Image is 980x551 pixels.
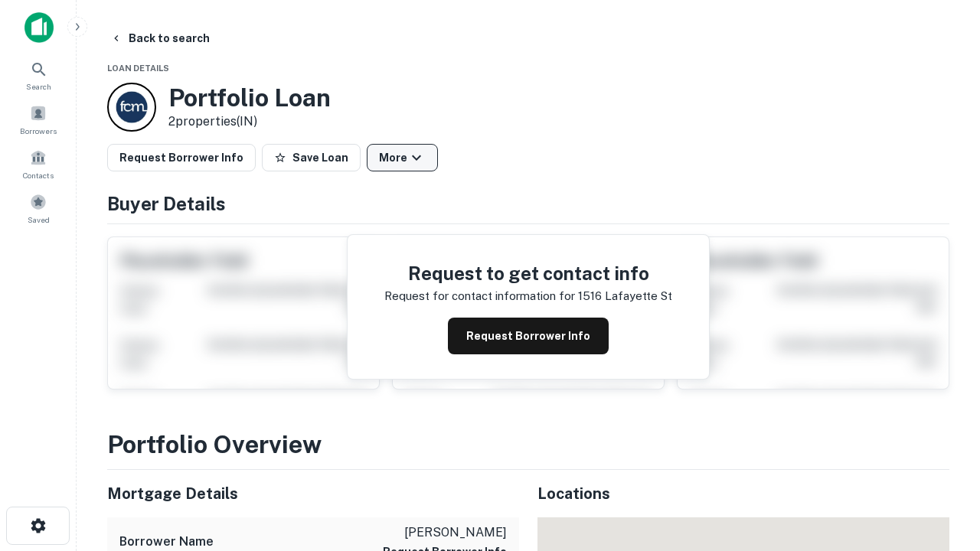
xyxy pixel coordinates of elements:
p: 2 properties (IN) [168,112,331,131]
h5: Mortgage Details [107,482,519,505]
button: Request Borrower Info [448,318,609,354]
button: More [367,144,438,171]
a: Search [5,54,72,96]
iframe: Chat Widget [903,429,980,502]
p: Request for contact information for [384,287,575,305]
h3: Portfolio Overview [107,426,949,463]
span: Contacts [23,169,54,181]
p: 1516 lafayette st [578,287,672,305]
span: Loan Details [107,64,169,73]
img: capitalize-icon.png [24,12,54,43]
a: Saved [5,187,72,229]
h6: Borrower Name [119,533,214,551]
h4: Buyer Details [107,190,949,217]
button: Request Borrower Info [107,144,256,171]
a: Contacts [5,143,72,184]
p: [PERSON_NAME] [383,523,507,542]
span: Saved [28,214,50,226]
button: Back to search [104,24,216,52]
button: Save Loan [262,144,361,171]
span: Borrowers [20,125,57,137]
h3: Portfolio Loan [168,83,331,112]
span: Search [26,80,51,93]
a: Borrowers [5,99,72,140]
h5: Locations [537,482,949,505]
h4: Request to get contact info [384,259,672,287]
